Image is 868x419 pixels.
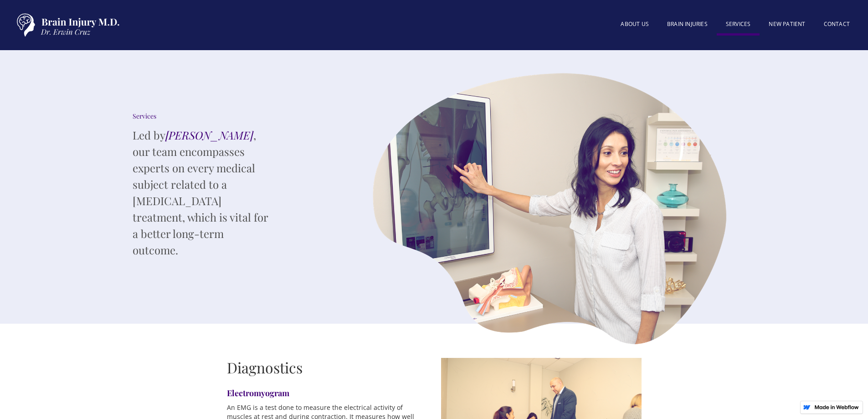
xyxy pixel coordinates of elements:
div: Services [133,112,269,121]
a: SERVICES [717,15,760,36]
a: Contact [815,15,859,33]
a: BRAIN INJURIES [658,15,717,33]
a: About US [611,15,658,33]
h4: Electromyogram [227,388,427,398]
p: Led by , our team encompasses experts on every medical subject related to a [MEDICAL_DATA] treatm... [133,127,269,258]
a: New patient [760,15,814,33]
em: [PERSON_NAME] [165,128,253,142]
img: Made in Webflow [814,405,859,409]
a: home [9,9,123,41]
h2: Diagnostics [227,358,427,377]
